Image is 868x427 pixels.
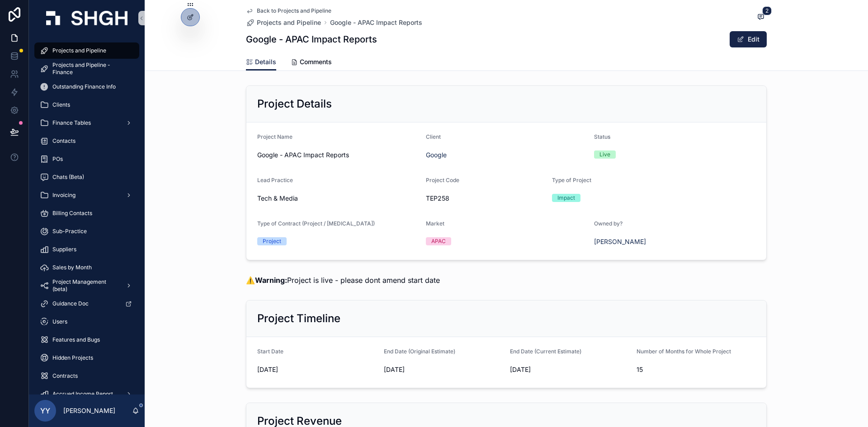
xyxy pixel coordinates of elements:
span: Number of Months for Whole Project [637,348,731,355]
span: Comments [300,57,332,66]
span: Projects and Pipeline [52,47,106,54]
span: [DATE] [510,365,629,374]
span: Projects and Pipeline - Finance [52,61,130,76]
a: Contracts [34,368,139,384]
a: POs [34,151,139,167]
a: Sub-Practice [34,223,139,239]
span: 15 [637,365,756,374]
a: Outstanding Finance Info [34,79,139,95]
div: Project [263,237,281,245]
a: Details [246,54,276,71]
span: Client [426,133,441,140]
span: ⚠️ Project is live - please dont amend start date [246,276,440,285]
a: Chats (Beta) [34,169,139,185]
span: Back to Projects and Pipeline [257,7,331,14]
a: Hidden Projects [34,350,139,366]
span: Owned by? [594,220,623,227]
a: Clients [34,97,139,113]
span: Market [426,220,444,227]
h2: Project Details [257,97,332,111]
p: [PERSON_NAME] [63,406,115,415]
a: Guidance Doc [34,296,139,312]
span: Outstanding Finance Info [52,83,116,90]
span: Suppliers [52,246,76,253]
a: Projects and Pipeline - Finance [34,61,139,77]
span: Tech & Media [257,194,298,203]
h2: Project Timeline [257,311,340,326]
span: Guidance Doc [52,300,89,307]
div: Live [599,150,610,159]
a: Sales by Month [34,259,139,276]
span: Sub-Practice [52,228,87,235]
span: Clients [52,101,70,108]
img: App logo [46,11,127,25]
span: 2 [762,6,772,15]
span: End Date (Current Estimate) [510,348,581,355]
span: Finance Tables [52,119,91,127]
span: Status [594,133,610,140]
a: Finance Tables [34,115,139,131]
span: Hidden Projects [52,354,93,361]
a: Google - APAC Impact Reports [330,18,422,27]
a: Invoicing [34,187,139,203]
span: Sales by Month [52,264,92,271]
a: Contacts [34,133,139,149]
h1: Google - APAC Impact Reports [246,33,377,46]
a: Comments [291,54,332,72]
span: Features and Bugs [52,336,100,343]
span: Chats (Beta) [52,174,84,181]
span: Invoicing [52,192,75,199]
span: Lead Practice [257,177,293,183]
span: Users [52,318,67,325]
span: End Date (Original Estimate) [384,348,455,355]
a: [PERSON_NAME] [594,237,646,246]
a: Accrued Income Report [34,386,139,402]
a: Back to Projects and Pipeline [246,7,331,14]
span: Contacts [52,137,75,145]
span: Project Management (beta) [52,278,118,293]
span: Project Name [257,133,292,140]
button: Edit [730,31,767,47]
strong: Warning: [255,276,287,285]
span: Billing Contacts [52,210,92,217]
span: [DATE] [257,365,377,374]
span: YY [40,405,50,416]
span: TEP258 [426,194,545,203]
span: [DATE] [384,365,503,374]
a: Suppliers [34,241,139,258]
div: APAC [431,237,446,245]
span: POs [52,155,63,163]
span: Google - APAC Impact Reports [257,150,419,160]
a: Features and Bugs [34,332,139,348]
span: Projects and Pipeline [257,18,321,27]
span: Type of Contract (Project / [MEDICAL_DATA]) [257,220,375,227]
span: Project Code [426,177,459,183]
a: Google [426,150,447,160]
span: Type of Project [552,177,591,183]
a: Projects and Pipeline [34,42,139,59]
a: Billing Contacts [34,205,139,221]
span: Contracts [52,372,78,380]
a: Projects and Pipeline [246,18,321,27]
a: Users [34,314,139,330]
div: Impact [557,194,575,202]
button: 2 [755,12,767,23]
span: Details [255,57,276,66]
span: Start Date [257,348,283,355]
span: Accrued Income Report [52,390,113,398]
a: Project Management (beta) [34,277,139,294]
div: scrollable content [29,36,145,394]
